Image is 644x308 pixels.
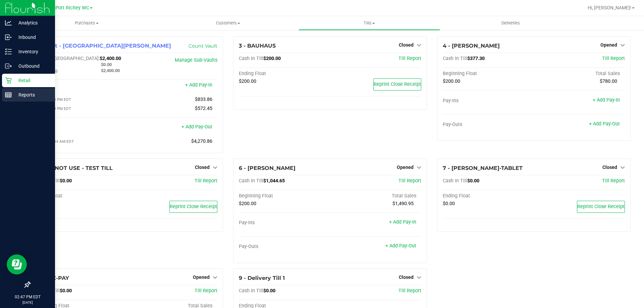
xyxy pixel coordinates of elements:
[181,124,212,130] a: + Add Pay-Out
[12,91,52,99] p: Reports
[5,77,12,84] inline-svg: Retail
[330,193,421,199] div: Total Sales
[467,178,479,184] span: $0.00
[443,98,534,104] div: Pay-Ins
[193,274,210,280] span: Opened
[577,201,625,213] button: Reprint Close Receipt
[3,294,52,300] p: 02:47 PM EDT
[189,43,217,49] a: Count Vault
[385,243,416,249] a: + Add Pay-Out
[195,165,210,170] span: Closed
[263,178,285,184] span: $1,044.65
[263,288,275,294] span: $0.00
[492,20,529,26] span: Deliveries
[467,56,485,61] span: $377.30
[399,42,414,48] span: Closed
[239,220,330,226] div: Pay-Ins
[16,16,157,30] a: Purchases
[175,57,217,63] a: Manage Sub-Vaults
[12,33,52,41] p: Inbound
[101,62,112,67] span: $0.00
[239,56,263,61] span: Cash In Till
[602,56,625,61] a: Till Report
[191,138,212,144] span: $4,270.86
[299,20,439,26] span: Tills
[602,165,617,170] span: Closed
[12,76,52,84] p: Retail
[5,91,12,98] inline-svg: Reports
[602,178,625,184] a: Till Report
[16,20,157,26] span: Purchases
[5,63,12,69] inline-svg: Outbound
[195,288,217,294] a: Till Report
[239,275,285,281] span: 9 - Delivery Till 1
[239,201,256,206] span: $200.00
[35,165,113,171] span: 5 - DO NOT USE - TEST TILL
[5,48,12,55] inline-svg: Inventory
[35,193,126,199] div: Ending Float
[12,19,52,27] p: Analytics
[443,56,467,61] span: Cash In Till
[392,201,414,206] span: $1,490.95
[398,178,421,184] a: Till Report
[577,204,625,209] span: Reprint Close Receipt
[443,43,500,49] span: 4 - [PERSON_NAME]
[389,219,416,225] a: + Add Pay-In
[239,165,296,171] span: 6 - [PERSON_NAME]
[588,5,631,10] span: Hi, [PERSON_NAME]!
[185,82,212,88] a: + Add Pay-In
[12,62,52,70] p: Outbound
[100,56,121,61] span: $2,400.00
[60,178,72,184] span: $0.00
[170,204,217,209] span: Reprint Close Receipt
[5,34,12,41] inline-svg: Inbound
[239,288,263,294] span: Cash In Till
[44,5,89,11] span: New Port Richey WC
[35,43,171,49] span: 1 - Vault - [GEOGRAPHIC_DATA][PERSON_NAME]
[299,16,440,30] a: Tills
[101,68,120,73] span: $2,400.00
[589,121,620,127] a: + Add Pay-Out
[373,78,421,90] button: Reprint Close Receipt
[443,178,467,184] span: Cash In Till
[3,300,52,305] p: [DATE]
[60,288,72,294] span: $0.00
[157,16,299,30] a: Customers
[195,178,217,184] a: Till Report
[35,83,126,89] div: Pay-Ins
[239,178,263,184] span: Cash In Till
[443,122,534,128] div: Pay-Outs
[398,56,421,61] a: Till Report
[5,19,12,26] inline-svg: Analytics
[169,201,217,213] button: Reprint Close Receipt
[239,71,330,77] div: Ending Float
[443,71,534,77] div: Beginning Float
[35,125,126,131] div: Pay-Outs
[397,165,414,170] span: Opened
[593,97,620,103] a: + Add Pay-In
[600,78,617,84] span: $780.00
[399,274,414,280] span: Closed
[534,71,625,77] div: Total Sales
[7,254,27,274] iframe: Resource center
[443,165,523,171] span: 7 - [PERSON_NAME]-TABLET
[600,42,617,48] span: Opened
[440,16,581,30] a: Deliveries
[239,193,330,199] div: Beginning Float
[195,97,212,102] span: $833.86
[35,56,100,61] span: Cash In [GEOGRAPHIC_DATA]:
[158,20,298,26] span: Customers
[443,201,455,206] span: $0.00
[239,78,256,84] span: $200.00
[239,43,276,49] span: 3 - BAUHAUS
[12,48,52,56] p: Inventory
[398,288,421,294] a: Till Report
[239,244,330,250] div: Pay-Outs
